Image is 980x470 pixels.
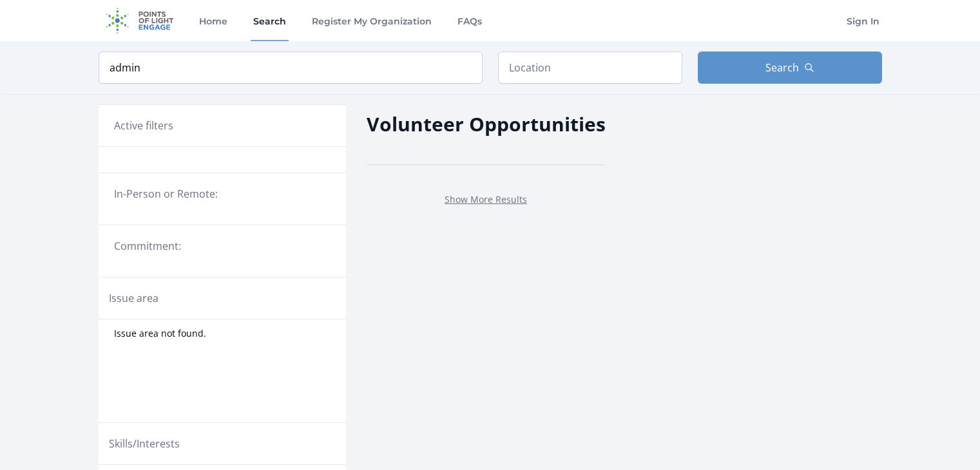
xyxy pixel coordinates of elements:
h2: Volunteer Opportunities [367,109,606,138]
h3: Active filters [114,118,173,133]
input: Keyword [99,52,483,84]
legend: Commitment: [114,238,331,254]
span: Issue area not found. [114,327,206,340]
legend: Issue area [109,290,159,306]
input: Location [498,52,682,84]
legend: In-Person or Remote: [114,186,331,202]
span: Search [765,60,799,75]
legend: Skills/Interests [109,436,180,451]
a: Show More Results [445,193,527,205]
button: Search [698,52,882,84]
